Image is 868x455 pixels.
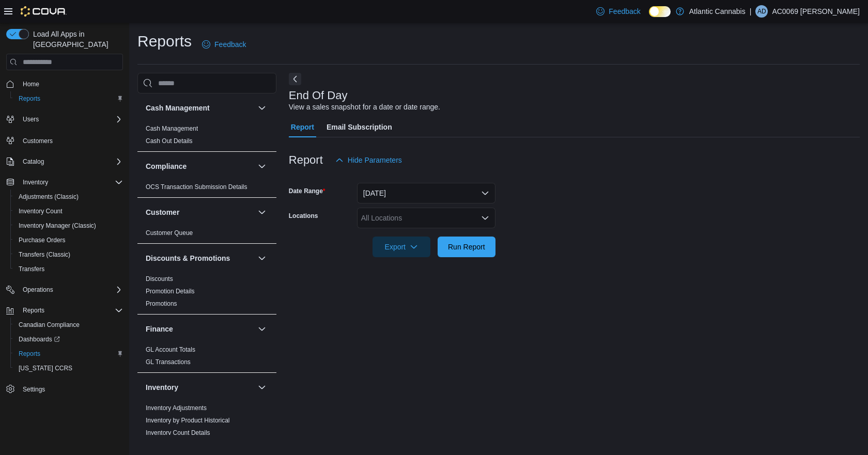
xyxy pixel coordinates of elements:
[14,348,123,360] span: Reports
[146,358,191,366] a: GL Transactions
[146,229,193,237] a: Customer Queue
[23,286,53,294] span: Operations
[289,73,301,85] button: Next
[146,346,195,353] a: GL Account Totals
[19,77,123,90] span: Home
[750,5,752,18] p: |
[10,204,127,218] button: Inventory Count
[14,92,44,105] a: Reports
[146,161,254,171] button: Compliance
[23,306,44,315] span: Reports
[19,383,123,396] span: Settings
[146,358,191,366] span: GL Transactions
[19,364,72,372] span: [US_STATE] CCRS
[19,176,52,189] button: Inventory
[14,248,74,261] a: Transfers (Classic)
[14,263,123,275] span: Transfers
[23,80,39,88] span: Home
[289,89,348,102] h3: End Of Day
[10,233,127,247] button: Purchase Orders
[327,117,392,137] span: Email Subscription
[14,248,123,261] span: Transfers (Classic)
[137,181,276,197] div: Compliance
[29,29,123,50] span: Load All Apps in [GEOGRAPHIC_DATA]
[14,191,123,203] span: Adjustments (Classic)
[14,333,64,346] a: Dashboards
[755,5,768,18] div: AC0069 Dwyer Samantha
[19,335,60,343] span: Dashboards
[289,102,440,113] div: View a sales snapshot for a date or date range.
[19,135,57,147] a: Customers
[10,347,127,361] button: Reports
[348,155,402,165] span: Hide Parameters
[146,103,210,113] h3: Cash Management
[10,332,127,347] a: Dashboards
[146,382,178,393] h3: Inventory
[146,103,254,113] button: Cash Management
[146,324,254,334] button: Finance
[14,191,83,203] a: Adjustments (Classic)
[19,155,48,168] button: Catalog
[373,237,430,257] button: Export
[649,6,671,17] input: Dark Mode
[689,5,746,18] p: Atlantic Cannabis
[19,284,57,296] button: Operations
[2,112,127,127] button: Users
[609,6,640,17] span: Feedback
[214,39,246,50] span: Feedback
[19,304,49,317] button: Reports
[146,300,177,308] span: Promotions
[146,275,173,283] a: Discounts
[137,343,276,372] div: Finance
[14,219,123,232] span: Inventory Manager (Classic)
[137,31,192,52] h1: Reports
[6,72,123,423] nav: Complex example
[757,5,766,18] span: AD
[14,362,76,374] a: [US_STATE] CCRS
[146,161,187,171] h3: Compliance
[438,237,495,257] button: Run Report
[256,252,268,264] button: Discounts & Promotions
[19,78,43,90] a: Home
[146,416,230,425] span: Inventory by Product Historical
[19,236,66,244] span: Purchase Orders
[19,383,49,396] a: Settings
[23,115,39,123] span: Users
[772,5,860,18] p: AC0069 [PERSON_NAME]
[14,319,84,331] a: Canadian Compliance
[19,265,44,273] span: Transfers
[19,134,123,147] span: Customers
[14,348,44,360] a: Reports
[2,133,127,148] button: Customers
[14,92,123,105] span: Reports
[19,155,123,168] span: Catalog
[146,253,254,263] button: Discounts & Promotions
[10,247,127,262] button: Transfers (Classic)
[14,319,123,331] span: Canadian Compliance
[137,273,276,314] div: Discounts & Promotions
[146,382,254,393] button: Inventory
[256,381,268,394] button: Inventory
[19,176,123,189] span: Inventory
[146,429,210,437] span: Inventory Count Details
[14,362,123,374] span: Washington CCRS
[256,323,268,335] button: Finance
[256,206,268,218] button: Customer
[289,187,326,195] label: Date Range
[146,183,247,191] span: OCS Transaction Submission Details
[146,125,198,132] a: Cash Management
[14,205,67,217] a: Inventory Count
[2,175,127,190] button: Inventory
[14,263,49,275] a: Transfers
[146,288,195,295] a: Promotion Details
[137,227,276,243] div: Customer
[357,183,495,203] button: [DATE]
[19,207,63,215] span: Inventory Count
[146,429,210,436] a: Inventory Count Details
[10,361,127,375] button: [US_STATE] CCRS
[23,178,48,186] span: Inventory
[10,190,127,204] button: Adjustments (Classic)
[146,229,193,237] span: Customer Queue
[379,237,424,257] span: Export
[256,102,268,114] button: Cash Management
